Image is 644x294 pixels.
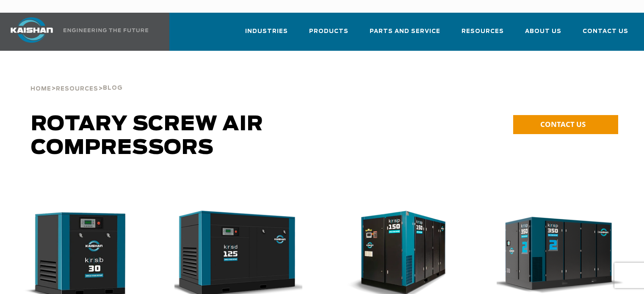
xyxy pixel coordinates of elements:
div: > > [30,63,123,96]
a: Industries [245,20,288,49]
a: Home [30,85,51,92]
a: Parts and Service [370,20,440,49]
a: Contact Us [583,20,628,49]
a: Resources [462,20,504,49]
span: Blog [103,85,123,91]
span: CONTACT US [540,119,586,129]
span: About Us [525,27,561,36]
span: Contact Us [583,27,628,36]
span: Resources [56,86,98,92]
img: Engineering the future [64,28,148,32]
span: Products [309,27,348,36]
span: Parts and Service [370,27,440,36]
a: Resources [56,85,98,92]
a: Products [309,20,348,49]
span: Industries [245,27,288,36]
span: Resources [462,27,504,36]
a: CONTACT US [513,115,618,134]
span: Rotary Screw Air Compressors [31,114,263,158]
a: About Us [525,20,561,49]
span: Home [30,86,51,92]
